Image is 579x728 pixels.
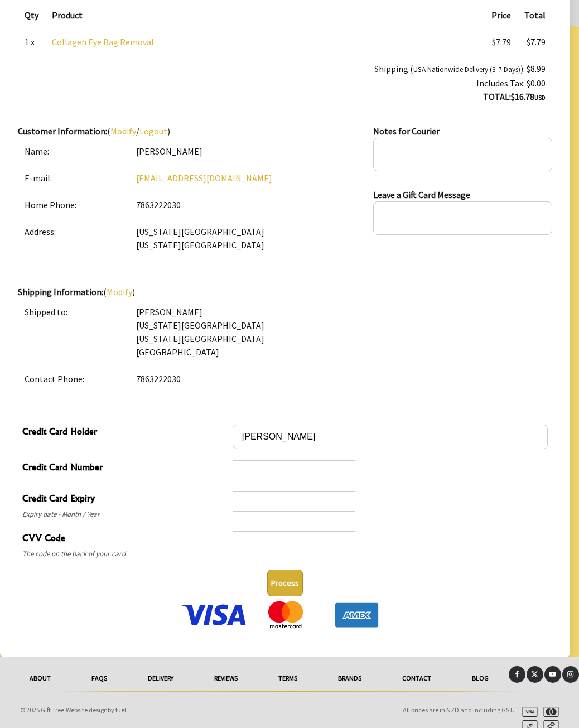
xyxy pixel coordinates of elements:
span: All prices are in NZD and including GST. [403,706,514,714]
div: ( ) [18,285,552,392]
strong: Notes for Courier [373,126,440,137]
a: Website design [66,706,108,714]
a: Modify [110,126,136,137]
a: delivery [127,666,194,691]
span: Expiry date - Month / Year [22,508,227,521]
td: [PERSON_NAME] [US_STATE][GEOGRAPHIC_DATA] [US_STATE][GEOGRAPHIC_DATA] [GEOGRAPHIC_DATA] [129,298,552,365]
iframe: Campo de entrada seguro del número de tarjeta [238,465,350,476]
td: Contact Phone: [18,365,129,392]
a: About [9,666,71,691]
a: Contact [382,666,451,691]
small: USA Nationwide Delivery (3-7 Days) [413,65,520,74]
strong: Shipping Information: [18,286,103,297]
td: Address: [18,218,129,258]
a: Instagram [562,666,579,683]
td: 7863222030 [129,191,373,218]
a: Collagen Eye Bag Removal [52,36,154,47]
th: Product [45,2,484,28]
input: Credit Card Holder [233,425,548,449]
td: 1 x [18,28,45,55]
a: Brands [317,666,382,691]
td: $7.79 [484,28,518,55]
img: mastercard.svg [539,707,559,717]
td: Shipped to: [18,298,129,365]
a: reviews [194,666,258,691]
a: Logout [139,126,167,137]
a: Facebook [509,666,525,683]
td: $7.79 [518,28,552,55]
img: visa.svg [518,707,538,717]
td: Home Phone: [18,191,129,218]
td: E-mail: [18,165,129,191]
span: CVV Code [22,531,227,547]
td: 7863222030 [129,365,552,392]
span: Credit Card Number [22,460,227,476]
td: [PERSON_NAME] [129,138,373,165]
a: X (Twitter) [527,666,543,683]
div: Shipping ( ): $8.99 [25,62,546,76]
th: Total [518,2,552,28]
a: Modify [107,286,132,297]
a: Blog [451,666,509,691]
span: The code on the back of your card [22,547,227,561]
th: Qty [18,2,45,28]
th: Price [484,2,518,28]
a: Terms [258,666,317,691]
strong: $16.78 [511,91,546,102]
td: Name: [18,138,129,165]
td: [US_STATE][GEOGRAPHIC_DATA] [US_STATE][GEOGRAPHIC_DATA] [129,218,373,258]
strong: TOTAL: [483,91,511,102]
img: We Accept Visa [179,601,249,629]
span: © 2025 Gift Tree. by fuel. [20,706,128,714]
a: Youtube [544,666,561,683]
button: Process [267,570,303,596]
span: USD [534,94,546,102]
strong: Leave a Gift Card Message [373,189,470,200]
img: We Accept MasterCard [250,601,320,629]
div: Includes Tax: $0.00 [25,76,546,90]
span: Credit Card Holder [22,425,227,441]
a: FAQs [71,666,127,691]
iframe: Campo de entrada seguro de la fecha de caducidad [238,496,350,507]
div: ( / ) [18,124,373,285]
strong: Customer Information: [18,126,107,137]
iframe: Campo de entrada seguro para el CVC [238,536,350,547]
a: [EMAIL_ADDRESS][DOMAIN_NAME] [136,172,272,184]
span: Credit Card Expiry [22,491,227,508]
